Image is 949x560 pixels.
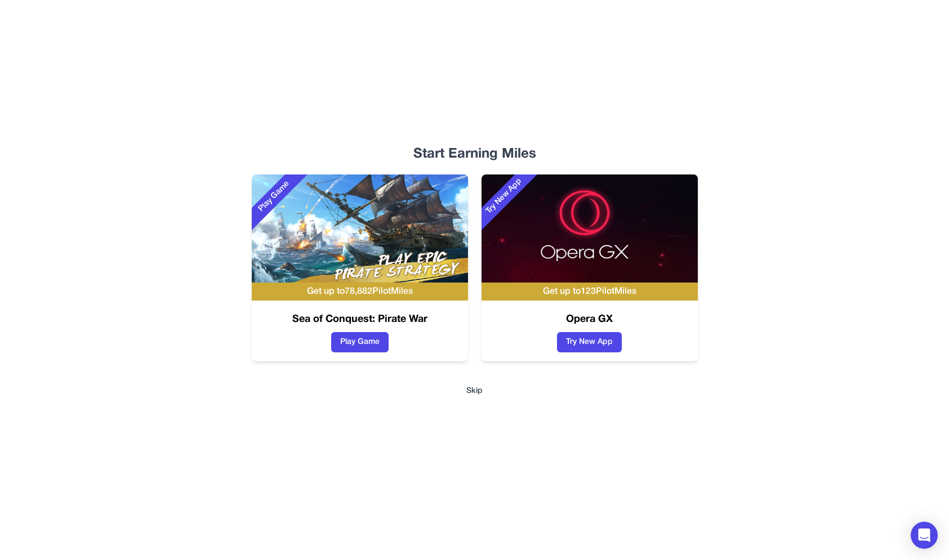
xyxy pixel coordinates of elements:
button: Play Game [331,332,389,352]
div: Try New App [469,161,540,232]
div: Play Game [239,161,310,232]
img: Opera GX [482,174,698,283]
button: Skip [466,386,483,397]
button: Try New App [557,332,622,352]
div: Start Earning Miles [132,145,817,163]
h3: Sea of Conquest: Pirate War [252,312,468,328]
h3: Opera GX [482,312,698,328]
img: Sea of Conquest: Pirate War [252,174,468,283]
div: Get up to 123 PilotMiles [482,283,698,301]
div: Open Intercom Messenger [911,522,938,549]
div: Get up to 78,882 PilotMiles [252,283,468,301]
